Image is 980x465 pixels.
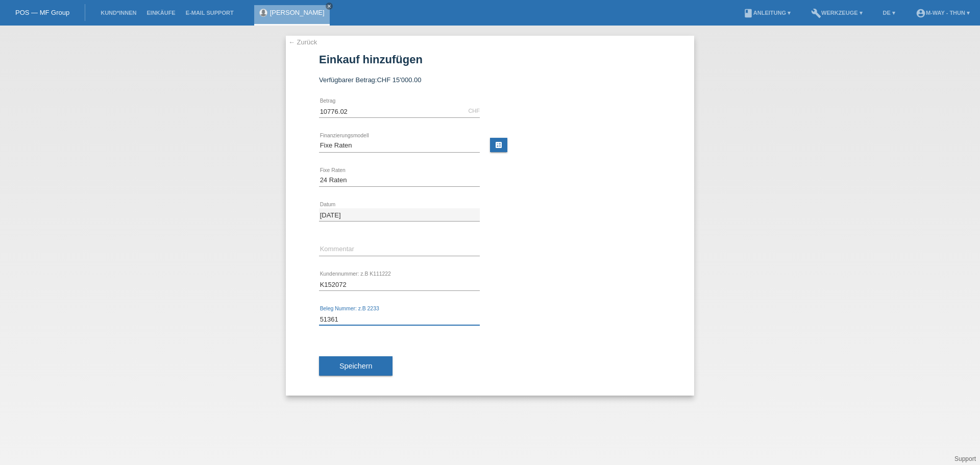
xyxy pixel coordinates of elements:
a: Einkäufe [141,10,180,16]
a: DE ▾ [878,10,900,16]
span: CHF 15'000.00 [377,76,421,84]
a: E-Mail Support [181,10,239,16]
a: calculate [490,138,507,152]
button: Speichern [319,356,393,376]
a: Support [954,455,976,462]
i: close [327,4,332,9]
a: POS — MF Group [15,9,69,16]
i: calculate [495,141,503,149]
span: Speichern [339,362,372,370]
a: [PERSON_NAME] [270,9,325,16]
div: CHF [468,108,480,114]
a: buildWerkzeuge ▾ [806,10,868,16]
a: bookAnleitung ▾ [738,10,796,16]
a: ← Zurück [288,38,317,46]
i: build [811,8,821,18]
a: close [326,3,333,10]
i: account_circle [916,8,926,18]
h1: Einkauf hinzufügen [319,53,661,66]
i: book [743,8,753,18]
a: Kund*innen [95,10,141,16]
div: Verfügbarer Betrag: [319,76,661,84]
a: account_circlem-way - Thun ▾ [911,10,975,16]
